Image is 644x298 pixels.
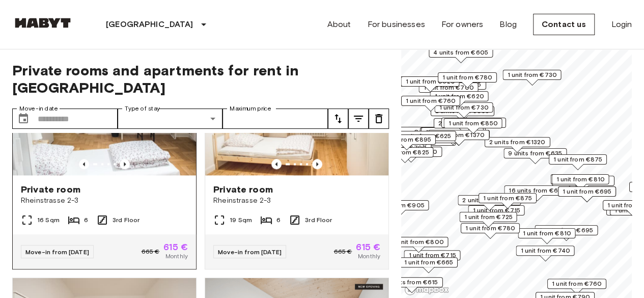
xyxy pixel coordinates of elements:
[503,148,567,164] div: Map marker
[398,132,452,140] font: 3 units from €625
[441,19,484,29] font: For owners
[420,127,486,143] div: Map marker
[502,70,561,86] div: Map marker
[163,241,188,253] font: 615 €
[405,77,455,85] font: 1 unit from €620
[333,248,352,255] font: 665 €
[380,148,429,156] font: 1 unit from €825
[448,119,497,127] font: 1 unit from €850
[312,159,322,169] button: Previous image
[84,216,88,224] font: 6
[401,96,460,112] div: Map marker
[388,237,448,253] div: Map marker
[518,228,575,244] div: Map marker
[533,14,595,35] a: Contact us
[21,184,80,195] font: Private room
[367,19,425,29] font: For businesses
[429,47,493,63] div: Map marker
[230,105,271,112] font: Maximum price
[113,216,139,224] font: 3rd Floor
[428,130,489,146] div: Map marker
[356,241,380,253] font: 615 €
[462,196,516,204] font: 2 units from €865
[499,18,517,31] a: Blog
[430,91,488,107] div: Map marker
[611,19,632,29] font: Login
[479,193,537,209] div: Map marker
[271,159,282,169] button: Previous image
[483,194,532,202] font: 1 unit from €875
[438,72,497,88] div: Map marker
[386,278,438,286] font: 2 units from €615
[230,216,236,224] font: 19
[552,280,602,287] font: 1 unit from €760
[547,279,606,294] div: Map marker
[372,128,430,136] font: 20 units from €655
[549,154,607,170] div: Map marker
[369,109,389,129] button: tune
[458,195,521,211] div: Map marker
[433,131,485,139] font: 1 unit from €1370
[556,175,604,183] font: 1 unit from €810
[516,246,574,261] div: Map marker
[125,105,160,112] font: Type of stay
[404,258,453,266] font: 1 unit from €665
[459,212,517,228] div: Map marker
[509,186,566,194] font: 16 units from €695
[165,252,188,260] font: Monthly
[141,248,159,255] font: 665 €
[348,109,369,129] button: tune
[507,71,556,78] font: 1 unit from €730
[276,216,281,224] font: 6
[434,102,493,118] div: Map marker
[327,19,351,29] font: About
[21,196,78,205] font: Rheinstrasse 2-3
[465,224,515,232] font: 1 unit from €780
[400,257,458,273] div: Map marker
[305,216,332,224] font: 3rd Floor
[367,18,425,31] a: For businesses
[393,238,443,246] font: 1 unit from €800
[539,226,593,234] font: 2 units from €695
[421,127,484,143] div: Map marker
[45,216,59,224] font: Sqm
[426,128,479,136] font: 3 units from €655
[441,118,506,133] div: Map marker
[434,92,484,100] font: 1 unit from €620
[431,106,494,122] div: Map marker
[441,18,484,31] a: For owners
[328,109,348,129] button: tune
[558,186,616,202] div: Map marker
[358,252,380,260] font: Monthly
[499,19,517,29] font: Blog
[406,97,456,104] font: 1 unit from €760
[504,185,570,201] div: Map marker
[37,216,44,224] font: 16
[461,223,520,239] div: Map marker
[12,62,299,96] font: Private rooms and apartments for rent in [GEOGRAPHIC_DATA]
[522,229,571,237] font: 1 unit from €810
[19,105,58,112] font: Move-in date
[434,118,496,134] div: Map marker
[464,213,512,221] font: 1 unit from €725
[13,109,34,129] button: Choose date
[442,73,492,81] font: 1 unit from €780
[12,18,73,28] img: Habyt
[378,134,436,150] div: Map marker
[238,216,251,224] font: Sqm
[401,76,459,92] div: Map marker
[553,155,602,163] font: 1 unit from €875
[520,247,570,254] font: 1 unit from €740
[213,196,271,205] font: Rheinstrasse 2-3
[563,187,611,195] font: 1 unit from €695
[205,52,389,269] a: Marketing picture of unit DE-01-090-02MPrevious imagePrevious imagePrivate roomRheinstrasse 2-319...
[327,18,351,31] a: About
[79,159,89,169] button: Previous image
[408,251,456,259] font: 1 unit from €715
[12,52,197,269] a: Marketing picture of unit DE-01-090-05MPrevious imagePrevious imagePrivate roomRheinstrasse 2-316...
[542,19,586,29] font: Contact us
[550,174,608,190] div: Map marker
[25,248,89,256] font: Move-in from [DATE]
[489,138,546,146] font: 2 units from €1320
[439,103,488,111] font: 1 unit from €730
